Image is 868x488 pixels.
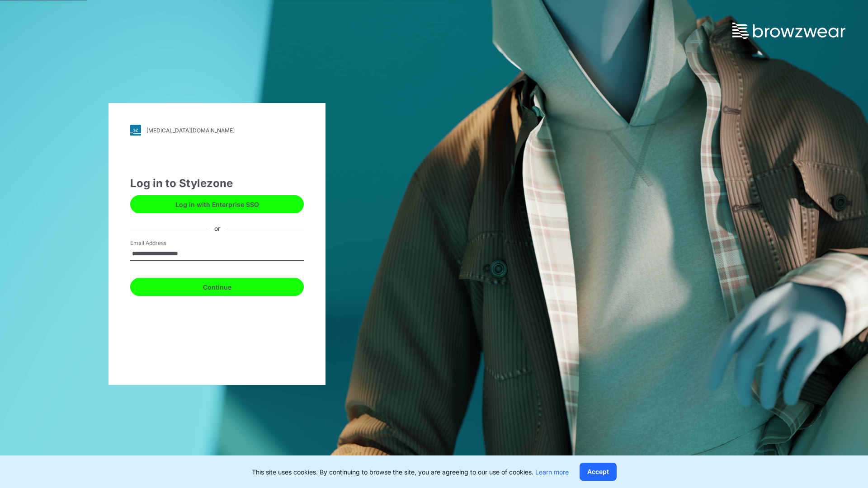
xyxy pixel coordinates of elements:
div: or [207,223,227,233]
button: Continue [130,278,304,296]
label: Email Address [130,239,193,247]
div: Log in to Stylezone [130,175,304,192]
img: svg+xml;base64,PHN2ZyB3aWR0aD0iMjgiIGhlaWdodD0iMjgiIHZpZXdCb3g9IjAgMCAyOCAyOCIgZmlsbD0ibm9uZSIgeG... [130,125,141,136]
button: Accept [580,463,617,481]
img: browzwear-logo.73288ffb.svg [732,23,845,39]
a: Learn more [535,468,569,476]
a: [MEDICAL_DATA][DOMAIN_NAME] [130,125,304,136]
p: This site uses cookies. By continuing to browse the site, you are agreeing to our use of cookies. [252,467,569,477]
button: Log in with Enterprise SSO [130,195,304,213]
div: [MEDICAL_DATA][DOMAIN_NAME] [146,127,235,134]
